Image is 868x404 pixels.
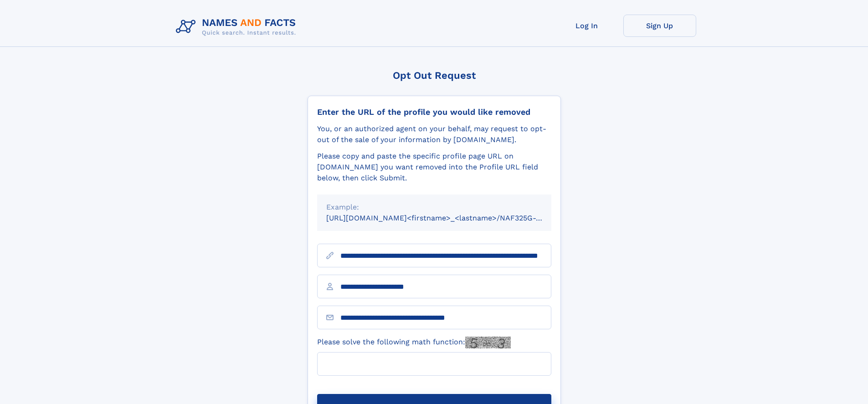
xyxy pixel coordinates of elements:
div: Example: [326,202,542,213]
small: [URL][DOMAIN_NAME]<firstname>_<lastname>/NAF325G-xxxxxxxx [326,214,569,222]
a: Sign Up [623,15,696,37]
div: Please copy and paste the specific profile page URL on [DOMAIN_NAME] you want removed into the Pr... [317,151,551,184]
div: Opt Out Request [308,70,561,81]
label: Please solve the following math function: [317,337,511,348]
img: Logo Names and Facts [172,15,303,39]
div: Enter the URL of the profile you would like removed [317,107,551,117]
div: You, or an authorized agent on your behalf, may request to opt-out of the sale of your informatio... [317,123,551,145]
a: Log In [550,15,623,37]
